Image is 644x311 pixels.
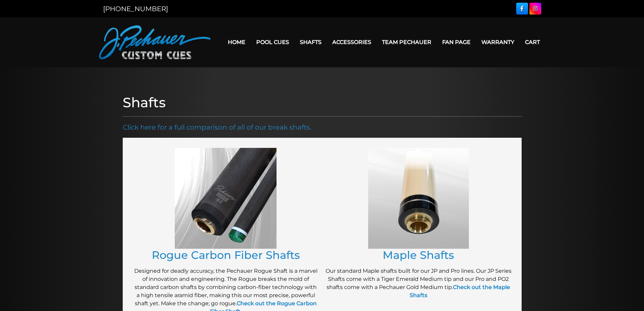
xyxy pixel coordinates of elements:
[123,94,522,111] h1: Shafts
[410,284,510,298] a: Check out the Maple Shafts
[123,123,311,131] a: Click here for a full comparison of all of our break shafts.
[294,34,327,51] a: Shafts
[326,267,511,299] p: Our standard Maple shafts built for our JP and Pro lines. Our JP Series Shafts come with a Tiger ...
[103,5,168,13] a: [PHONE_NUMBER]
[152,248,300,262] a: Rogue Carbon Fiber Shafts
[99,25,211,59] img: Pechauer Custom Cues
[327,34,377,51] a: Accessories
[520,34,545,51] a: Cart
[377,34,437,51] a: Team Pechauer
[222,34,251,51] a: Home
[476,34,520,51] a: Warranty
[437,34,476,51] a: Fan Page
[383,248,454,262] a: Maple Shafts
[251,34,294,51] a: Pool Cues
